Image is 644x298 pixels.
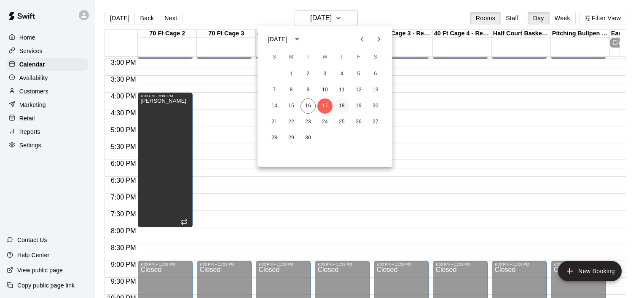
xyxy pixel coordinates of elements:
button: 13 [368,82,383,98]
button: Previous month [354,31,370,48]
button: 22 [284,114,299,130]
button: 23 [301,114,316,130]
button: 4 [334,67,349,82]
button: 10 [317,82,333,98]
span: Tuesday [301,49,316,66]
button: 19 [351,98,366,114]
button: 28 [267,130,282,146]
button: 3 [317,67,333,82]
button: 27 [368,114,383,130]
button: 11 [334,82,349,98]
button: 14 [267,98,282,114]
button: Next month [370,31,387,48]
button: 9 [301,82,316,98]
button: 20 [368,98,383,114]
span: Friday [351,49,366,66]
button: 6 [368,67,383,82]
span: Sunday [267,49,282,66]
span: Wednesday [317,49,333,66]
button: 15 [284,98,299,114]
button: 25 [334,114,349,130]
button: 21 [267,114,282,130]
button: 2 [301,67,316,82]
span: Thursday [334,49,349,66]
button: 1 [284,67,299,82]
button: 26 [351,114,366,130]
button: 12 [351,82,366,98]
button: 29 [284,130,299,146]
div: [DATE] [268,35,287,44]
span: Saturday [368,49,383,66]
button: 7 [267,82,282,98]
span: Monday [284,49,299,66]
button: 5 [351,67,366,82]
button: 17 [317,98,333,114]
button: calendar view is open, switch to year view [290,32,304,46]
button: 24 [317,114,333,130]
button: 16 [301,98,316,114]
button: 30 [301,130,316,146]
button: 18 [334,98,349,114]
button: 8 [284,82,299,98]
